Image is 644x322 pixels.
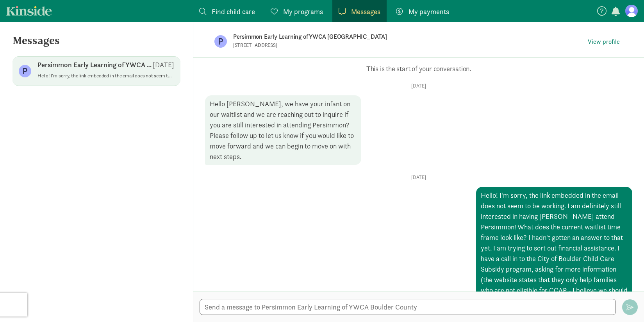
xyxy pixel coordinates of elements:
figure: P [19,65,31,77]
div: Hello [PERSON_NAME], we have your infant on our waitlist and we are reaching out to inquire if yo... [205,95,361,165]
span: My programs [283,6,323,17]
a: Kinside [6,6,52,16]
p: Hello! I'm sorry, the link embedded in the email does not seem to be working. I am definitely sti... [37,73,174,79]
p: This is the start of your conversation. [205,64,632,73]
p: [DATE] [205,174,632,181]
span: Find child care [212,6,255,17]
p: Persimmon Early Learning of YWCA [GEOGRAPHIC_DATA] [233,31,479,42]
figure: P [214,35,227,48]
p: Persimmon Early Learning of YWCA [GEOGRAPHIC_DATA] [37,60,153,70]
p: [DATE] [205,83,632,89]
p: [STREET_ADDRESS] [233,42,425,48]
span: Messages [351,6,380,17]
span: View profile [588,37,620,47]
button: View profile [585,36,623,47]
span: My payments [409,6,449,17]
a: View profile [585,36,623,47]
p: [DATE] [153,60,174,70]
